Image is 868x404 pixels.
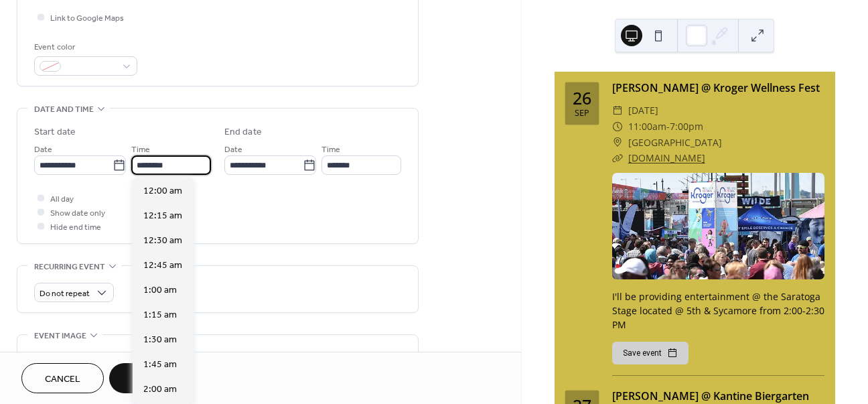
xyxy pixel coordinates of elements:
span: 2:00 am [143,383,177,397]
div: ​ [612,119,623,135]
span: 12:00 am [143,184,182,198]
button: Save event [612,342,689,364]
span: Do not repeat [40,286,90,301]
span: 1:00 am [143,283,177,297]
div: ​ [612,103,623,119]
span: Cancel [45,373,80,387]
span: - [666,119,670,135]
span: Link to Google Maps [50,11,124,25]
a: [DOMAIN_NAME] [628,151,705,164]
span: All day [50,192,74,206]
span: [GEOGRAPHIC_DATA] [628,135,722,151]
span: 1:30 am [143,333,177,347]
span: 12:45 am [143,259,182,273]
span: 12:30 am [143,234,182,248]
div: 26 [573,90,591,107]
span: Time [321,143,340,157]
span: Date and time [34,103,94,117]
span: [DATE] [628,103,658,119]
span: Show date only [50,206,105,220]
span: Time [131,143,150,157]
span: 11:00am [628,119,666,135]
div: Event color [34,40,135,54]
div: End date [224,125,262,139]
span: 7:00pm [670,119,703,135]
a: [PERSON_NAME] @ Kroger Wellness Fest [612,80,820,95]
div: ​ [612,150,623,166]
span: Date [34,143,52,157]
span: Event image [34,329,86,343]
span: Date [224,143,242,157]
span: Hide end time [50,220,101,234]
div: I'll be providing entertainment @ the Saratoga Stage located @ 5th & Sycamore from 2:00-2:30 PM [612,289,824,332]
button: Cancel [21,363,104,393]
span: 1:45 am [143,358,177,372]
div: Start date [34,125,76,139]
span: Recurring event [34,260,105,274]
div: Sep [575,109,589,118]
span: 12:15 am [143,209,182,223]
div: ​ [612,135,623,151]
button: Save [109,363,178,393]
span: 1:15 am [143,308,177,322]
